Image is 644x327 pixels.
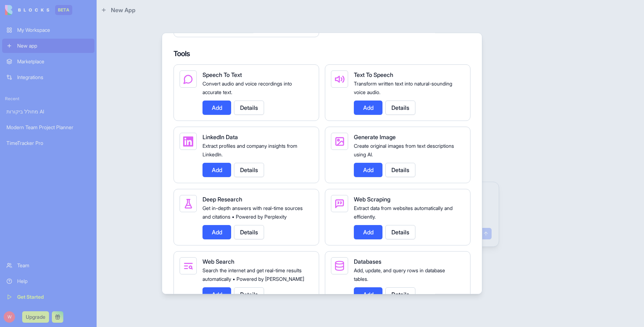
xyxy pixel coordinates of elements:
[234,163,264,177] button: Details
[354,80,452,95] span: Transform written text into natural-sounding voice audio.
[203,267,304,282] span: Search the internet and get real-time results automatically • Powered by [PERSON_NAME]
[354,267,445,282] span: Add, update, and query rows in database tables.
[354,205,453,220] span: Extract data from websites automatically and efficiently.
[234,225,264,239] button: Details
[203,71,242,78] span: Speech To Text
[354,143,454,157] span: Create original images from text descriptions using AI.
[203,101,231,115] button: Add
[354,133,396,141] span: Generate Image
[203,163,231,177] button: Add
[354,163,382,177] button: Add
[234,101,264,115] button: Details
[354,225,382,239] button: Add
[203,205,303,220] span: Get in-depth answers with real-time sources and citations • Powered by Perplexity
[385,101,415,115] button: Details
[354,258,381,265] span: Databases
[354,71,393,78] span: Text To Speech
[203,225,231,239] button: Add
[203,196,242,203] span: Deep Research
[385,225,415,239] button: Details
[203,287,231,302] button: Add
[354,196,390,203] span: Web Scraping
[174,49,470,59] h4: Tools
[354,287,382,302] button: Add
[385,163,415,177] button: Details
[203,258,234,265] span: Web Search
[203,80,292,95] span: Convert audio and voice recordings into accurate text.
[203,143,297,157] span: Extract profiles and company insights from LinkedIn.
[203,133,238,141] span: LinkedIn Data
[234,287,264,302] button: Details
[385,287,415,302] button: Details
[354,101,382,115] button: Add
